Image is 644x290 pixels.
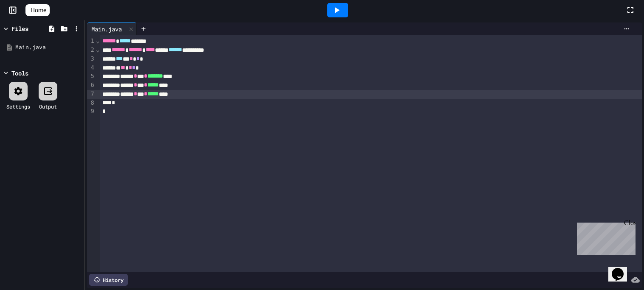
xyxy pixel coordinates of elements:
[87,46,96,55] div: 2
[39,103,57,110] div: Output
[87,37,96,46] div: 1
[574,219,636,255] iframe: chat widget
[87,90,96,99] div: 7
[25,4,50,16] a: Home
[87,99,96,107] div: 8
[608,256,636,282] iframe: chat widget
[89,274,128,286] div: History
[87,55,96,64] div: 3
[11,69,28,78] div: Tools
[96,46,100,53] span: Fold line
[87,64,96,72] div: 4
[11,24,28,33] div: Files
[31,6,46,14] span: Home
[87,25,126,33] div: Main.java
[87,72,96,81] div: 5
[87,81,96,90] div: 6
[3,3,59,54] div: Chat with us now!Close
[96,37,100,44] span: Fold line
[6,103,30,110] div: Settings
[87,107,96,116] div: 9
[15,43,82,52] div: Main.java
[87,22,137,35] div: Main.java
